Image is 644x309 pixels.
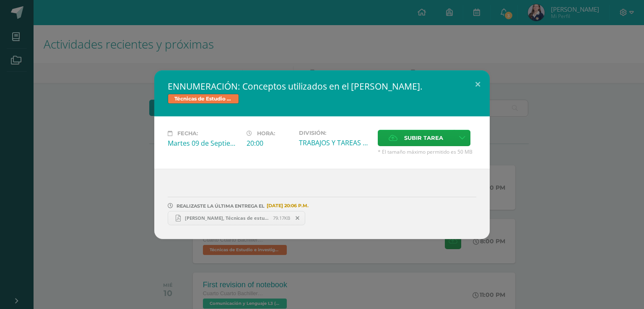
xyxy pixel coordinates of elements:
a: [PERSON_NAME], Técnicas de estudio e Investigación.pdf 79.17KB [168,211,305,225]
div: TRABAJOS Y TAREAS EN CASA [299,138,371,147]
div: 20:00 [247,139,292,148]
span: REALIZASTE LA ÚLTIMA ENTREGA EL [177,203,265,209]
span: 79.17KB [273,215,290,221]
span: Hora: [257,130,275,136]
span: Subir tarea [404,130,443,146]
span: [PERSON_NAME], Técnicas de estudio e Investigación.pdf [181,215,273,221]
span: Fecha: [177,130,198,136]
div: Martes 09 de Septiembre [168,139,240,148]
button: Close (Esc) [466,70,490,99]
label: División: [299,130,371,136]
span: Técnicas de Estudio e investigación [168,94,239,104]
span: * El tamaño máximo permitido es 50 MB [378,148,476,155]
h2: ENNUMERACIÓN: Conceptos utilizados en el [PERSON_NAME]. [168,80,476,92]
span: Remover entrega [291,214,305,223]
